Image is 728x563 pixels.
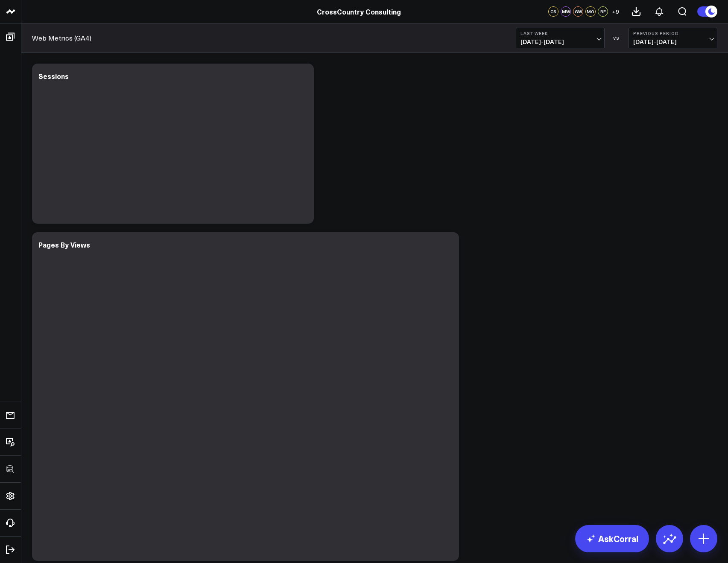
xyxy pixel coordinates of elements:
[585,6,596,17] div: MO
[38,240,90,249] div: Pages By Views
[561,6,571,17] div: MW
[38,71,69,81] div: Sessions
[598,6,608,17] div: RE
[520,38,600,45] span: [DATE] - [DATE]
[317,7,401,16] a: CrossCountry Consulting
[516,28,605,48] button: Last Week[DATE]-[DATE]
[548,6,558,17] div: CS
[612,9,619,15] span: + 9
[520,31,600,36] b: Last Week
[609,35,624,41] div: VS
[573,6,583,17] div: GW
[610,6,620,17] button: +9
[575,525,649,552] a: AskCorral
[32,33,91,43] a: Web Metrics (GA4)
[633,38,713,45] span: [DATE] - [DATE]
[633,31,713,36] b: Previous Period
[629,28,717,48] button: Previous Period[DATE]-[DATE]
